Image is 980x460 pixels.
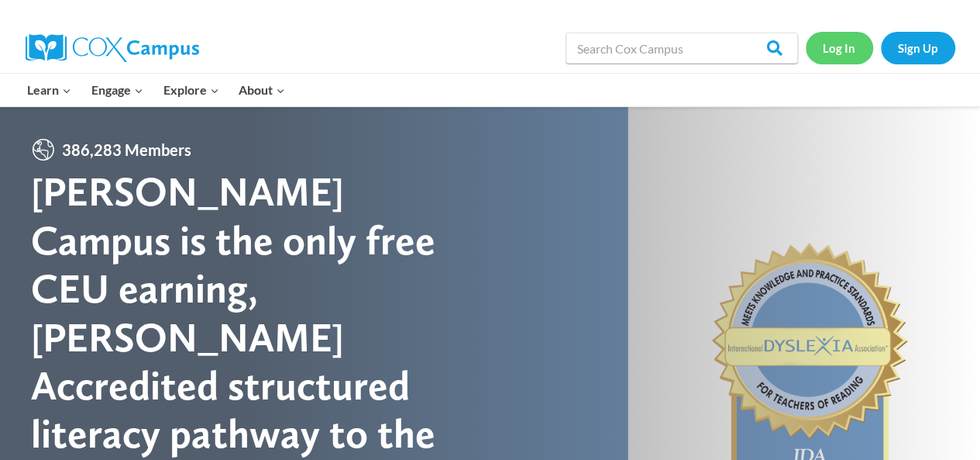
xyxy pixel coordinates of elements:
[229,74,295,106] button: Child menu of About
[806,32,955,64] nav: Secondary Navigation
[806,32,873,64] a: Log In
[81,74,153,106] button: Child menu of Engage
[881,32,955,64] a: Sign Up
[56,137,198,162] span: 386,283 Members
[18,74,82,106] button: Child menu of Learn
[566,33,798,64] input: Search Cox Campus
[18,74,295,106] nav: Primary Navigation
[26,34,199,62] img: Cox Campus
[153,74,229,106] button: Child menu of Explore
